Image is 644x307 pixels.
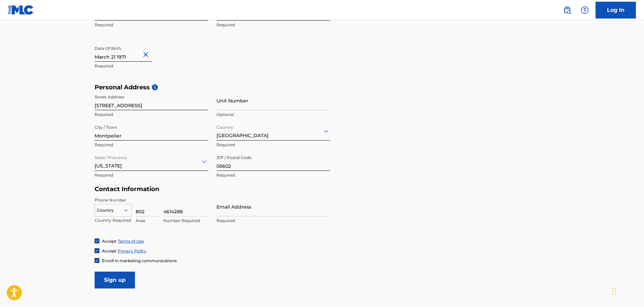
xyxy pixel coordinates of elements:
img: help [581,6,589,14]
a: Log In [596,2,636,19]
img: checkbox [95,249,99,253]
p: Required [95,142,208,148]
p: Required [95,172,208,178]
div: [GEOGRAPHIC_DATA] [216,123,330,139]
img: MLC Logo [8,5,34,15]
img: checkbox [95,258,99,263]
p: Number Required [163,218,207,224]
p: Country Required [95,217,132,223]
label: State / Province [95,151,127,161]
button: Close [142,44,152,65]
input: Sign up [95,272,135,288]
p: Optional [216,112,330,118]
span: i [152,84,158,90]
a: Privacy Policy [118,248,146,253]
div: Drag [612,281,616,302]
a: Terms of Use [118,239,144,244]
div: [US_STATE] [95,153,208,170]
span: Enroll in marketing communications [102,258,177,263]
img: checkbox [95,239,99,243]
p: Required [95,112,208,118]
img: search [563,6,571,14]
iframe: Chat Widget [610,275,644,307]
p: Required [216,22,330,28]
span: Accept [102,248,116,253]
div: Help [578,3,591,17]
p: Required [216,172,330,178]
h5: Contact Information [95,185,330,193]
label: Country [216,120,233,130]
span: Accept [102,239,116,244]
p: Required [216,218,330,224]
h5: Personal Address [95,84,550,91]
p: Required [95,22,208,28]
p: Required [216,142,330,148]
p: Area [136,218,159,224]
a: Public Search [561,3,574,17]
p: Required [95,63,208,69]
